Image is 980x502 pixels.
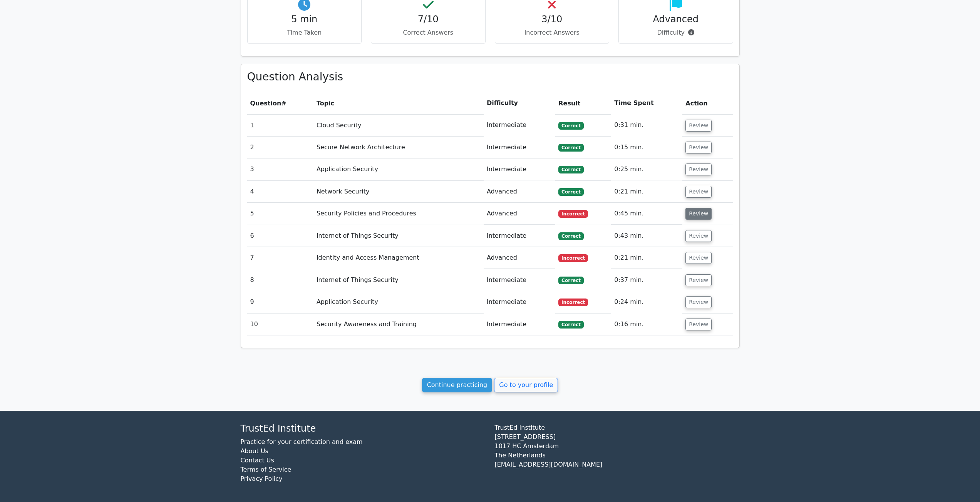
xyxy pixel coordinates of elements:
td: 7 [247,247,313,269]
p: Time Taken [254,28,355,37]
p: Difficulty [625,28,727,37]
button: Review [685,319,712,330]
button: Review [685,186,712,198]
td: 9 [247,291,313,313]
span: Question [250,100,281,107]
button: Review [685,296,712,308]
a: Privacy Policy [241,475,283,482]
th: Time Spent [611,92,682,114]
span: Correct [558,232,583,240]
td: 1 [247,114,313,136]
span: Correct [558,321,583,329]
p: Correct Answers [377,28,479,37]
p: Incorrect Answers [501,28,603,37]
td: 0:15 min. [611,137,682,158]
td: Identity and Access Management [313,247,484,269]
td: 0:21 min. [611,247,682,269]
button: Review [685,120,712,132]
td: 0:37 min. [611,269,682,291]
td: 0:16 min. [611,314,682,335]
td: 6 [247,225,313,247]
th: Difficulty [484,92,555,114]
td: Intermediate [484,314,555,335]
span: Correct [558,166,583,173]
span: Correct [558,277,583,284]
td: Advanced [484,181,555,203]
h4: 7/10 [377,14,479,25]
a: Practice for your certification and exam [241,438,363,445]
button: Review [685,142,712,153]
td: 0:24 min. [611,291,682,313]
td: Internet of Things Security [313,269,484,291]
a: Terms of Service [241,466,291,473]
td: Intermediate [484,114,555,136]
td: 4 [247,181,313,203]
span: Incorrect [558,299,588,306]
td: Security Policies and Procedures [313,203,484,225]
td: Security Awareness and Training [313,314,484,335]
h4: TrustEd Institute [241,423,486,434]
button: Review [685,252,712,264]
a: Go to your profile [494,378,558,392]
td: Intermediate [484,158,555,180]
th: # [247,92,313,114]
td: Application Security [313,291,484,313]
td: 5 [247,203,313,225]
td: Cloud Security [313,114,484,136]
button: Review [685,208,712,220]
a: Contact Us [241,457,274,464]
th: Action [682,92,733,114]
td: Intermediate [484,291,555,313]
h3: Question Analysis [247,70,733,83]
td: Intermediate [484,225,555,247]
td: 10 [247,314,313,335]
td: 8 [247,269,313,291]
td: Internet of Things Security [313,225,484,247]
span: Incorrect [558,210,588,218]
a: Continue practicing [422,378,493,392]
div: TrustEd Institute [STREET_ADDRESS] 1017 HC Amsterdam The Netherlands [EMAIL_ADDRESS][DOMAIN_NAME] [490,423,744,490]
td: 0:31 min. [611,114,682,136]
td: Intermediate [484,137,555,158]
span: Incorrect [558,254,588,262]
span: Correct [558,144,583,152]
td: Secure Network Architecture [313,137,484,158]
td: 3 [247,158,313,180]
h4: 3/10 [501,14,603,25]
td: Advanced [484,203,555,225]
th: Result [555,92,611,114]
span: Correct [558,122,583,130]
h4: Advanced [625,14,727,25]
td: 2 [247,137,313,158]
td: 0:43 min. [611,225,682,247]
td: Network Security [313,181,484,203]
td: Application Security [313,158,484,180]
button: Review [685,230,712,242]
td: Advanced [484,247,555,269]
td: 0:21 min. [611,181,682,203]
th: Topic [313,92,484,114]
td: 0:45 min. [611,203,682,225]
h4: 5 min [254,14,355,25]
td: 0:25 min. [611,158,682,180]
button: Review [685,163,712,175]
a: About Us [241,447,268,455]
button: Review [685,274,712,286]
td: Intermediate [484,269,555,291]
span: Correct [558,188,583,196]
